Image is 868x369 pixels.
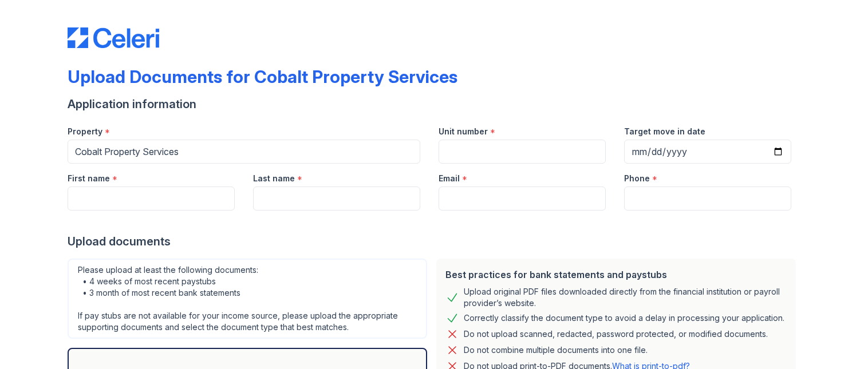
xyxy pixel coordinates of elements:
div: Please upload at least the following documents: • 4 weeks of most recent paystubs • 3 month of mo... [68,259,427,339]
label: Target move in date [624,126,705,137]
img: CE_Logo_Blue-a8612792a0a2168367f1c8372b55b34899dd931a85d93a1a3d3e32e68fde9ad4.png [68,27,159,48]
div: Upload original PDF files downloaded directly from the financial institution or payroll provider’... [464,286,787,309]
div: Application information [68,96,800,112]
label: Last name [253,173,295,184]
label: Phone [624,173,650,184]
div: Correctly classify the document type to avoid a delay in processing your application. [464,311,784,325]
div: Best practices for bank statements and paystubs [445,268,787,281]
label: Unit number [439,126,488,137]
label: First name [68,173,110,184]
div: Do not upload scanned, redacted, password protected, or modified documents. [464,327,768,341]
div: Upload documents [68,233,800,249]
div: Do not combine multiple documents into one file. [464,343,648,357]
label: Email [439,173,460,184]
div: Upload Documents for Cobalt Property Services [68,66,457,87]
label: Property [68,126,102,137]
